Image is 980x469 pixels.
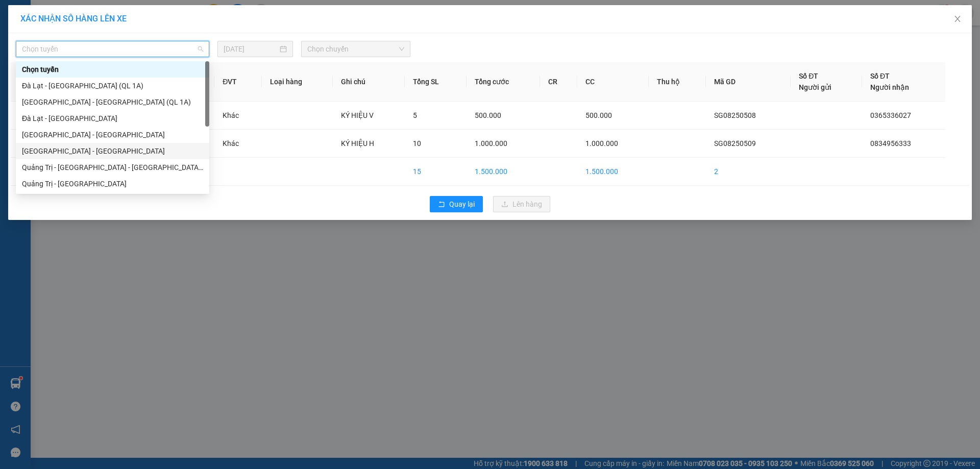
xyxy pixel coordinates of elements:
span: Chọn tuyến [22,41,203,57]
td: 2 [11,130,54,158]
span: Người gửi [799,83,831,91]
td: 2 [706,158,791,186]
div: Đà Lạt - Sài Gòn [16,110,209,127]
div: [GEOGRAPHIC_DATA] - [GEOGRAPHIC_DATA] [22,145,203,157]
td: 1.500.000 [577,158,649,186]
span: KÝ HIỆU H [341,139,374,147]
span: VP [GEOGRAPHIC_DATA] [62,6,153,28]
span: 10 [413,139,421,147]
div: Chọn tuyến [16,61,209,78]
div: Đà Lạt - Sài Gòn (QL 1A) [16,78,209,94]
p: Gửi: [4,7,60,29]
span: 0 [38,70,43,82]
span: XÁC NHẬN SỐ HÀNG LÊN XE [20,14,127,23]
div: Quảng Trị - [GEOGRAPHIC_DATA] - [GEOGRAPHIC_DATA] - [GEOGRAPHIC_DATA] [22,162,203,173]
div: Sài Gòn - Đà Lạt [16,127,209,143]
span: 1.000.000 [475,139,507,147]
span: SG08250509 [714,139,756,147]
div: Chọn tuyến [22,64,203,75]
span: Chọn chuyến [307,41,404,57]
button: uploadLên hàng [493,196,550,212]
th: CC [577,62,649,102]
td: 15 [405,158,467,186]
span: 0365336027 [870,111,911,119]
th: STT [11,62,54,102]
span: CR: [3,58,18,69]
span: 1.000.000 [585,139,618,147]
div: [GEOGRAPHIC_DATA] - [GEOGRAPHIC_DATA] [22,129,203,140]
span: 500.000 [475,111,501,119]
span: ĐỒNG HỚI [81,42,128,54]
button: rollbackQuay lại [430,196,483,212]
span: close [953,15,962,23]
span: 5 [413,111,417,119]
th: ĐVT [214,62,262,102]
td: Khác [214,130,262,158]
th: CR [540,62,577,102]
span: KÝ HIỆU V [341,111,374,119]
div: Quảng Trị - Huế - Đà Nẵng - Vũng Tàu [16,159,209,176]
span: 0 [20,58,26,69]
div: Đà Lạt - [GEOGRAPHIC_DATA] (QL 1A) [22,80,203,91]
span: 500.000 [585,111,612,119]
td: 1 [11,102,54,130]
th: Loại hàng [262,62,332,102]
span: SG08250508 [714,111,756,119]
span: Quay lại [449,199,475,210]
div: Sài Gòn - Quảng Trị [16,143,209,159]
span: CC: [26,58,41,69]
div: Quảng Trị - Sài Gòn [16,176,209,192]
span: Số ĐT [870,72,890,80]
div: Sài Gòn - Đà Lạt (QL 1A) [16,94,209,110]
th: Tổng SL [405,62,467,102]
span: rollback [438,201,445,209]
span: 0912581577 [62,30,118,41]
span: 200.000 [43,58,80,69]
div: Quảng Trị - [GEOGRAPHIC_DATA] [22,178,203,189]
input: 13/08/2025 [224,43,278,55]
th: Tổng cước [467,62,540,102]
th: Mã GD [706,62,791,102]
span: Thu hộ: [3,70,35,82]
div: Đà Lạt - [GEOGRAPHIC_DATA] [22,113,203,124]
div: [GEOGRAPHIC_DATA] - [GEOGRAPHIC_DATA] (QL 1A) [22,96,203,108]
span: 0834956333 [870,139,911,147]
th: Thu hộ [649,62,706,102]
span: Số ĐT [799,72,818,80]
span: 0902279658 [4,31,60,42]
td: Khác [214,102,262,130]
p: Nhận: [62,6,153,28]
span: Giao: [62,43,128,53]
th: Ghi chú [333,62,405,102]
span: Người nhận [870,83,909,91]
span: VP An Sương [4,7,47,29]
button: Close [943,5,972,34]
td: 1.500.000 [467,158,540,186]
span: Lấy: [4,43,19,53]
